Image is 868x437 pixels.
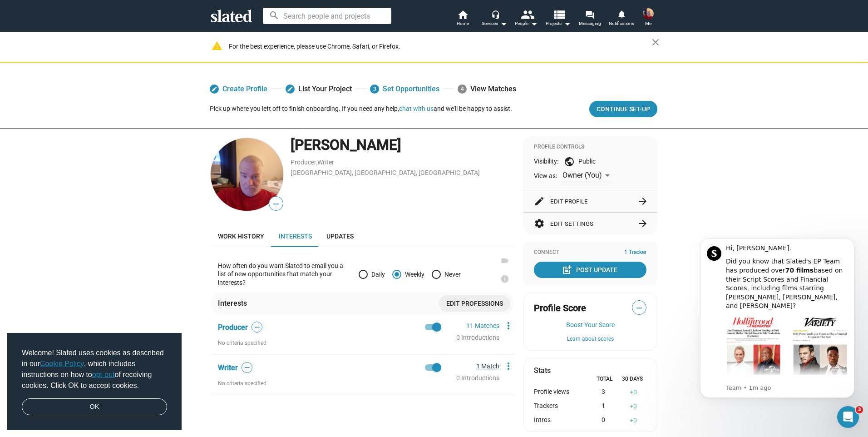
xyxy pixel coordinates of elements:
a: Notifications [606,9,637,29]
button: Edit Profile [534,190,646,212]
input: Search people and projects [263,8,391,24]
div: People [515,18,538,29]
div: Total [590,376,618,383]
img: Gary Baum Wilkes [643,8,654,19]
img: Gary Baum Wilkes [211,138,283,211]
span: Never [441,271,461,278]
div: Interests [218,298,251,308]
span: , [316,160,317,165]
span: + [630,417,633,424]
mat-icon: settings [534,218,545,229]
span: — [252,323,262,332]
mat-icon: videocam [500,256,509,265]
div: cookieconsent [7,333,182,430]
div: 0 [621,416,646,425]
a: Updates [319,225,361,247]
div: 30 Days [618,376,646,383]
mat-icon: close [650,37,661,48]
mat-icon: info [500,274,509,283]
a: 3Set Opportunities [370,81,439,97]
mat-card-title: Stats [534,366,551,375]
mat-icon: arrow_drop_down [528,18,539,29]
mat-icon: view_list [552,8,566,21]
span: Welcome! Slated uses cookies as described in our , which includes instructions on how to of recei... [22,348,167,391]
mat-icon: edit [287,86,293,92]
div: For the best experience, please use Chrome, Safari, or Firefox. [229,40,652,53]
span: Weekly [401,271,424,278]
div: Services [482,18,507,29]
div: View Matches [458,81,516,97]
p: How often do you want Slated to email you a list of new opportunities that match your interests? [218,262,351,287]
button: Open an edit user professions bottom sheet [439,295,510,312]
span: Profile Score [534,302,586,314]
a: Producer [291,159,316,166]
a: dismiss cookie message [22,398,167,416]
span: Daily [368,271,385,278]
div: 1 [586,402,620,411]
mat-icon: arrow_forward [637,218,648,229]
button: Edit Settings [534,213,646,234]
mat-icon: more_vert [503,320,514,331]
div: 3 [586,388,620,397]
div: Profile views [534,388,586,397]
span: 3 [856,406,863,413]
button: Post Update [534,262,646,278]
div: 0 Introductions [456,333,499,342]
mat-icon: headset_mic [491,10,499,18]
a: Messaging [574,9,606,29]
button: Learn about scores [534,336,646,343]
div: No criteria specified [218,380,441,387]
div: 0 [586,416,620,425]
mat-icon: more_vert [503,361,514,372]
span: Continue Set-up [597,101,650,117]
a: Interests [271,225,319,247]
mat-icon: arrow_drop_down [562,18,572,29]
mat-icon: edit [211,86,217,92]
span: Me [645,18,651,29]
mat-icon: edit [534,196,545,207]
button: Continue Set-up [589,101,657,117]
a: 1 Match [476,363,499,370]
a: Cookie Policy [40,360,84,367]
span: Owner (You) [562,171,602,179]
span: Interests [279,233,312,240]
a: Home [447,9,478,29]
mat-icon: forum [585,10,594,19]
a: opt-out [92,371,115,378]
span: Messaging [579,18,601,29]
button: Projects [542,9,574,29]
button: chat with us [399,105,434,112]
span: — [632,302,646,314]
button: Gary Baum WilkesMe [637,6,659,30]
span: + [630,402,633,410]
div: Connect [534,249,646,256]
div: Post Update [563,262,617,278]
span: Work history [218,233,264,240]
mat-icon: arrow_drop_down [498,18,509,29]
div: Pick up where you left off to finish onboarding. If you need any help, and we’ll be happy to assist. [210,104,512,113]
div: [PERSON_NAME] [291,135,514,155]
button: Boost Your Score [534,321,646,328]
div: Trackers [534,402,586,411]
a: Learn more [496,274,514,293]
span: Updates [326,233,354,240]
iframe: Intercom notifications message [686,227,868,432]
div: Visibility: Public [534,156,646,167]
span: Notifications [609,18,634,29]
a: List Your Project [286,81,352,97]
mat-icon: public [564,156,575,167]
button: People [510,9,542,29]
mat-icon: warning [212,40,222,51]
mat-icon: home [457,9,468,20]
span: — [269,198,283,210]
span: Home [457,18,469,29]
div: No criteria specified [218,340,441,347]
span: Writer [218,363,238,372]
a: Create Profile [210,81,267,97]
mat-icon: notifications [617,10,626,18]
span: View as: [534,172,557,180]
div: 0 Introductions [456,374,499,382]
